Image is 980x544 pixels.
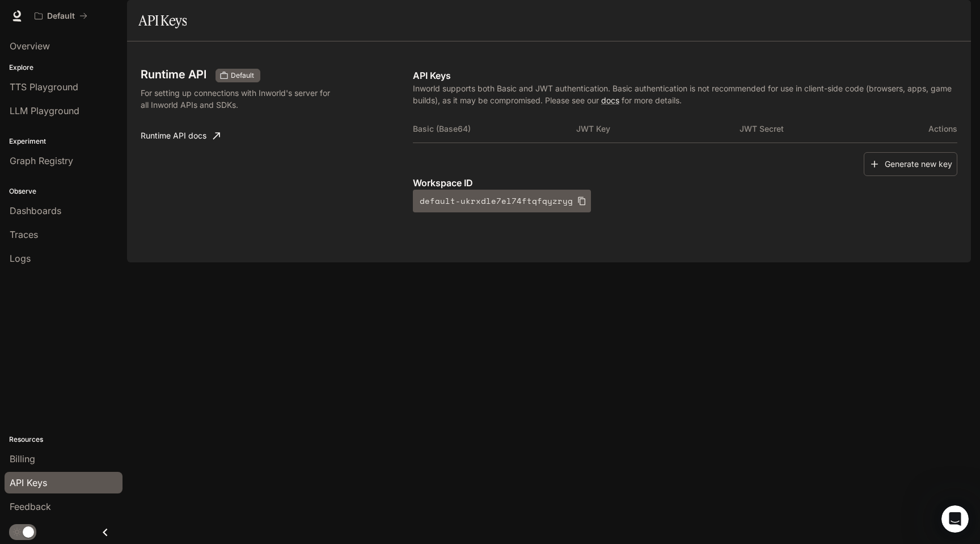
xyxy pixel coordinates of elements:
[941,505,969,533] iframe: Intercom live chat
[141,69,206,80] h3: Runtime API
[413,115,576,143] th: Basic (Base64)
[413,69,957,82] p: API Keys
[576,115,740,143] th: JWT Key
[864,152,957,177] button: Generate new key
[413,176,957,190] p: Workspace ID
[226,70,259,81] span: Default
[601,95,619,105] a: docs
[138,9,187,32] h1: API Keys
[29,5,92,27] button: All workspaces
[216,69,260,82] div: These keys will apply to your current workspace only
[141,87,338,111] p: For setting up connections with Inworld's server for all Inworld APIs and SDKs.
[740,115,903,143] th: JWT Secret
[136,124,225,147] a: Runtime API docs
[413,82,957,106] p: Inworld supports both Basic and JWT authentication. Basic authentication is not recommended for u...
[413,190,591,212] button: default-ukrxdle7el74ftqfqyzryg
[903,115,957,143] th: Actions
[47,11,75,21] p: Default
